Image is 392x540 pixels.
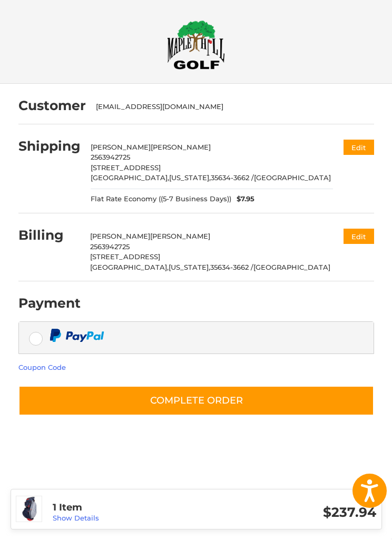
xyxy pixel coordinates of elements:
span: [PERSON_NAME] [91,143,151,152]
span: [PERSON_NAME] [150,232,210,241]
img: PayPal icon [50,329,104,342]
button: Edit [344,229,374,244]
span: $7.95 [231,194,254,205]
h2: Billing [18,228,80,244]
span: [PERSON_NAME] [151,143,211,152]
h2: Shipping [18,139,81,155]
img: MINT Sun Mountain Golf 2025 C-130 Cart Bag [16,497,42,522]
span: Flat Rate Economy ((5-7 Business Days)) [91,194,231,205]
button: Edit [344,140,374,155]
span: [GEOGRAPHIC_DATA] [254,174,331,182]
img: Maple Hill Golf [167,21,225,70]
span: 35634-3662 / [210,263,253,272]
h2: Customer [18,98,86,114]
span: [US_STATE], [169,263,210,272]
a: Show Details [53,514,99,523]
span: [GEOGRAPHIC_DATA], [91,174,169,182]
h3: 1 Item [53,502,214,514]
span: [STREET_ADDRESS] [90,253,160,261]
span: [GEOGRAPHIC_DATA], [90,263,169,272]
span: [PERSON_NAME] [90,232,150,241]
span: [GEOGRAPHIC_DATA] [253,263,330,272]
span: [STREET_ADDRESS] [91,164,161,172]
span: 2563942725 [91,153,130,162]
span: 2563942725 [90,243,130,251]
h3: $237.94 [214,505,376,521]
h2: Payment [18,296,81,312]
span: 35634-3662 / [211,174,254,182]
a: Coupon Code [18,364,66,372]
div: [EMAIL_ADDRESS][DOMAIN_NAME] [96,102,364,113]
span: [US_STATE], [169,174,211,182]
button: Complete order [18,386,374,416]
